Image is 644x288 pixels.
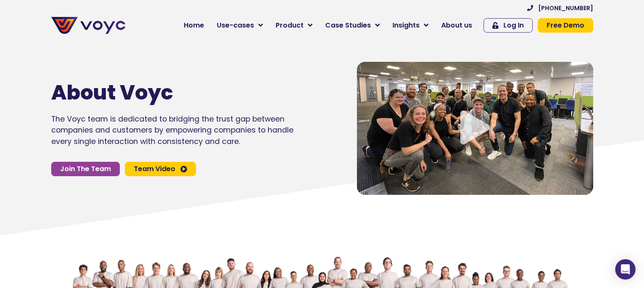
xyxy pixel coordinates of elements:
[615,259,636,280] div: Open Intercom Messenger
[276,20,304,30] span: Product
[217,20,254,30] span: Use-cases
[458,111,492,146] div: Video play button
[269,17,319,34] a: Product
[435,17,478,34] a: About us
[51,17,125,34] img: voyc-full-logo
[441,20,472,30] span: About us
[60,166,111,172] span: Join The Team
[527,5,593,11] a: [PHONE_NUMBER]
[503,22,524,29] span: Log In
[319,17,386,34] a: Case Studies
[51,162,120,176] a: Join The Team
[484,18,533,33] a: Log In
[325,20,371,30] span: Case Studies
[386,17,435,34] a: Insights
[134,166,175,172] span: Team Video
[177,17,210,34] a: Home
[184,20,204,30] span: Home
[210,17,269,34] a: Use-cases
[51,80,268,105] h1: About Voyc
[392,20,420,30] span: Insights
[125,162,196,176] a: Team Video
[538,5,593,11] span: [PHONE_NUMBER]
[51,114,293,147] p: The Voyc team is dedicated to bridging the trust gap between companies and customers by empowerin...
[547,22,584,29] span: Free Demo
[538,18,593,33] a: Free Demo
